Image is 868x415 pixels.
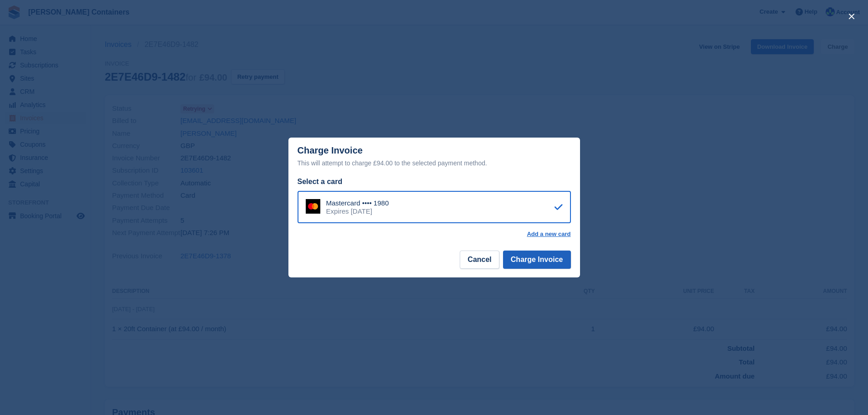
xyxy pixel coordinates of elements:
img: Mastercard Logo [306,199,320,214]
div: Mastercard •••• 1980 [326,199,389,207]
button: close [844,9,859,24]
div: Charge Invoice [298,145,571,169]
button: Charge Invoice [503,251,571,269]
div: This will attempt to charge £94.00 to the selected payment method. [298,158,571,169]
a: Add a new card [527,231,570,238]
button: Cancel [460,251,499,269]
div: Expires [DATE] [326,207,389,215]
div: Select a card [298,176,571,187]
